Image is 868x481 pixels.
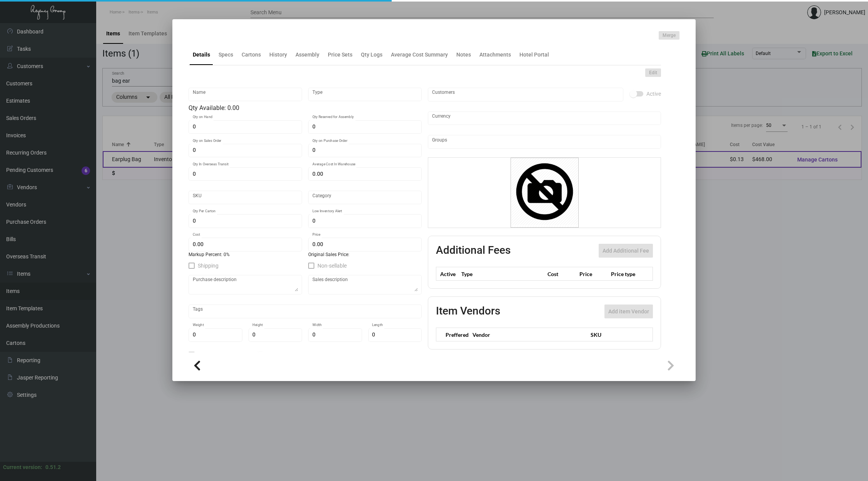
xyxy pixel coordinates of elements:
[479,51,511,59] div: Attachments
[432,92,619,98] input: Add new..
[436,305,500,318] h2: Item Vendors
[269,51,287,59] div: History
[189,103,422,113] div: Qty Available: 0.00
[242,51,261,59] div: Cartons
[436,328,469,341] th: Preffered
[432,139,657,145] input: Add new..
[295,51,319,59] div: Assembly
[45,463,61,471] div: 0.51.2
[663,32,676,39] span: Merge
[456,51,471,59] div: Notes
[645,68,661,77] button: Edit
[469,328,587,341] th: Vendor
[459,267,546,281] th: Type
[219,51,233,59] div: Specs
[361,51,382,59] div: Qty Logs
[599,244,653,258] button: Add Additional Fee
[604,305,653,318] button: Add item Vendor
[649,70,657,76] span: Edit
[603,248,649,254] span: Add Additional Fee
[587,328,653,341] th: SKU
[519,51,549,59] div: Hotel Portal
[546,267,577,281] th: Cost
[328,51,352,59] div: Price Sets
[193,51,210,59] div: Details
[198,261,219,270] span: Shipping
[646,89,661,98] span: Active
[608,308,649,315] span: Add item Vendor
[578,267,609,281] th: Price
[198,350,220,360] span: Is Service
[3,463,42,471] div: Current version:
[317,261,347,270] span: Non-sellable
[436,267,460,281] th: Active
[659,31,679,40] button: Merge
[609,267,644,281] th: Price type
[436,244,511,258] h2: Additional Fees
[391,51,448,59] div: Average Cost Summary
[273,350,302,360] span: Tax is active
